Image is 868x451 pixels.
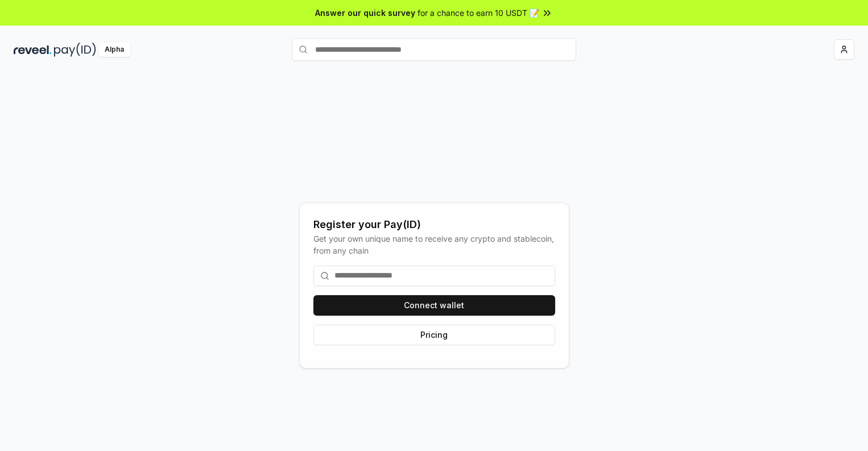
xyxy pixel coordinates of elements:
button: Connect wallet [313,295,555,316]
img: pay_id [54,43,96,57]
div: Register your Pay(ID) [313,217,555,233]
button: Pricing [313,325,555,345]
div: Alpha [98,43,130,57]
span: for a chance to earn 10 USDT 📝 [418,7,539,19]
span: Answer our quick survey [315,7,415,19]
img: reveel_dark [14,43,52,57]
div: Get your own unique name to receive any crypto and stablecoin, from any chain [313,233,555,256]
